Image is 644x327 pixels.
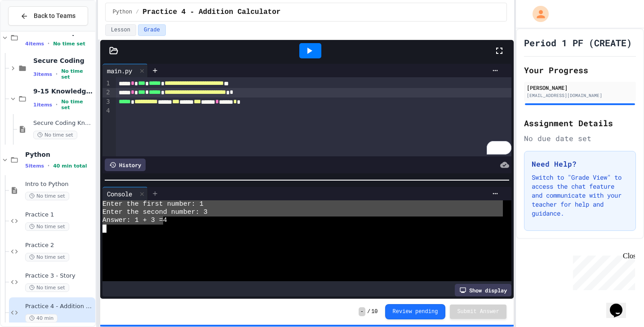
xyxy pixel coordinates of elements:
span: • [56,71,58,78]
span: Practice 3 - Story [25,272,93,280]
div: 4 [102,106,111,115]
span: / [367,308,370,315]
span: No time set [25,222,69,231]
div: 2 [102,88,111,97]
div: Console [102,189,137,199]
h2: Assignment Details [524,117,636,129]
iframe: chat widget [606,291,635,318]
span: Submit Answer [457,308,499,315]
button: Back to Teams [8,6,88,26]
span: 4 items [25,41,44,47]
span: No time set [61,99,93,110]
h3: Need Help? [532,159,628,169]
span: Practice 4 - Addition Calculator [25,303,93,310]
span: • [56,101,58,108]
button: Lesson [105,24,136,36]
button: Submit Answer [450,305,506,319]
span: Intro to Python [25,181,93,188]
span: No time set [25,253,69,261]
div: 3 [102,97,111,106]
span: 40 min [25,314,58,323]
span: No time set [25,283,69,292]
h1: Period 1 PF (CREATE) [524,36,632,49]
span: 9-15 Knowledge Check [33,87,93,95]
div: main.py [102,64,148,77]
span: • [48,40,49,47]
span: No time set [33,131,77,139]
div: Show display [455,284,511,296]
div: To enrich screen reader interactions, please activate Accessibility in Grammarly extension settings [116,77,511,156]
button: Grade [138,24,166,36]
p: Switch to "Grade View" to access the chat feature and communicate with your teacher for help and ... [532,173,628,218]
span: Practice 1 [25,211,93,219]
span: 5 items [25,163,44,169]
span: Practice 4 - Addition Calculator [142,7,280,18]
span: No time set [25,192,69,200]
span: Enter the first number: 1 [102,200,204,208]
div: main.py [102,66,137,75]
span: - [359,307,365,316]
span: 1 items [33,102,52,108]
div: [EMAIL_ADDRESS][DOMAIN_NAME] [527,92,633,99]
div: My Account [523,4,551,24]
span: No time set [61,68,93,80]
iframe: chat widget [569,252,635,290]
span: Enter the second number: 3 [102,208,208,217]
span: Back to Teams [34,11,76,21]
div: No due date set [524,133,636,144]
span: • [48,162,49,169]
span: Secure Coding Knowledge Check [33,119,93,127]
div: History [105,159,146,171]
span: / [136,9,139,16]
span: Python [25,150,93,159]
span: Practice 2 [25,242,93,249]
span: 4 [163,217,167,225]
button: Review pending [385,304,446,319]
div: Chat with us now!Close [4,4,62,57]
span: 40 min total [53,163,87,169]
span: 3 items [33,71,52,77]
span: No time set [53,41,85,47]
h2: Your Progress [524,64,636,76]
div: [PERSON_NAME] [527,84,633,92]
span: Python [113,9,132,16]
span: Secure Coding [33,57,93,65]
span: Answer: 1 + 3 = [102,217,163,225]
span: 10 [371,308,378,315]
div: 1 [102,79,111,88]
div: Console [102,187,148,200]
